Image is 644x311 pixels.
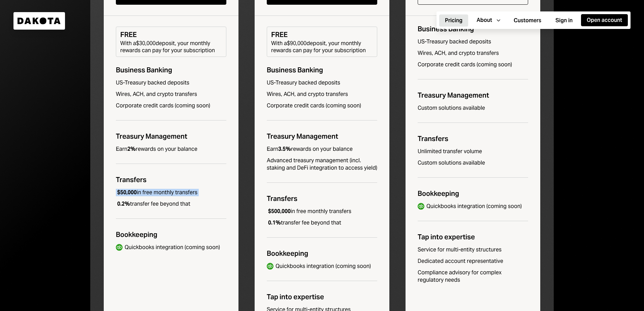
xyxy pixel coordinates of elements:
[426,203,522,210] div: Quickbooks integration (coming soon)
[278,145,291,152] b: 3.5%
[127,145,136,152] b: 2%
[267,91,377,98] div: Wires, ACH, and crypto transfers
[117,189,137,196] b: $50,000
[116,102,226,109] div: Corporate credit cards (coming soon)
[581,14,628,26] button: Open account
[477,16,492,24] div: About
[116,175,226,185] div: Transfers
[116,65,226,75] div: Business Banking
[508,14,547,27] a: Customers
[116,230,226,240] div: Bookkeeping
[418,269,528,284] div: Compliance advisory for complex regulatory needs
[418,148,528,155] div: Unlimited transfer volume
[267,65,377,75] div: Business Banking
[116,131,226,141] div: Treasury Management
[116,91,226,98] div: Wires, ACH, and crypto transfers
[120,40,222,54] div: With a $30,000 deposit, your monthly rewards can pay for your subscription
[418,24,528,34] div: Business Banking
[267,248,377,258] div: Bookkeeping
[418,159,528,167] div: Custom solutions available
[271,30,373,40] div: FREE
[268,219,281,226] b: 0.1%
[267,157,377,172] div: Advanced treasury management (incl. staking and DeFi integration to access yield)
[418,257,528,265] div: Dedicated account representative
[550,14,578,27] button: Sign in
[276,263,371,270] div: Quickbooks integration (coming soon)
[268,208,291,215] b: $500,000
[116,200,190,208] div: transfer fee beyond that
[471,14,505,26] button: About
[418,104,528,112] div: Custom solutions available
[508,14,547,27] button: Customers
[439,14,468,27] a: Pricing
[439,14,468,27] button: Pricing
[418,90,528,100] div: Treasury Management
[267,194,377,204] div: Transfers
[267,208,351,215] div: in free monthly transfers
[550,14,578,27] a: Sign in
[116,145,197,153] div: Earn rewards on your balance
[267,145,353,153] div: Earn rewards on your balance
[418,49,528,57] div: Wires, ACH, and crypto transfers
[267,79,377,87] div: US-Treasury backed deposits
[117,200,130,207] b: 0.2%
[267,219,341,227] div: transfer fee beyond that
[271,40,373,54] div: With a $90,000 deposit, your monthly rewards can pay for your subscription
[267,102,377,109] div: Corporate credit cards (coming soon)
[418,232,528,242] div: Tap into expertise
[267,131,377,141] div: Treasury Management
[120,30,222,40] div: FREE
[418,134,528,144] div: Transfers
[418,246,528,253] div: Service for multi-entity structures
[418,38,528,45] div: US-Treasury backed deposits
[116,189,197,196] div: in free monthly transfers
[125,244,220,251] div: Quickbooks integration (coming soon)
[418,188,528,199] div: Bookkeeping
[116,79,226,87] div: US-Treasury backed deposits
[418,61,528,68] div: Corporate credit cards (coming soon)
[267,292,377,302] div: Tap into expertise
